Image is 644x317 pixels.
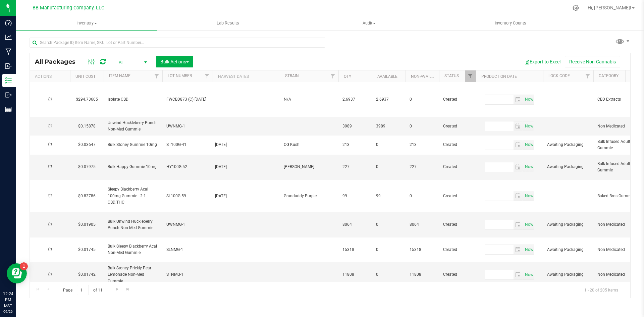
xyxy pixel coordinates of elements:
[547,221,589,228] span: Awaiting Packaging
[410,96,435,103] span: 0
[523,95,535,104] span: Set Current date
[108,265,158,284] span: Bulk Stoney Prickly Pear Lemonade Non-Med Gummie
[215,142,278,148] div: Value 1: 2024-11-19
[588,5,631,10] span: Hi, [PERSON_NAME]!
[548,73,570,78] a: Lock Code
[523,121,534,131] span: select
[547,164,589,170] span: Awaiting Packaging
[342,164,368,170] span: 227
[523,191,534,201] span: select
[160,59,189,64] span: Bulk Actions
[376,271,401,278] span: 0
[327,70,338,82] a: Filter
[443,96,472,103] span: Created
[514,220,523,229] span: select
[108,164,158,170] span: Bulk Happy Gummie 10mg-
[5,19,12,26] inline-svg: Dashboard
[5,92,12,98] inline-svg: Outbound
[514,121,523,131] span: select
[299,20,439,26] span: Audit
[523,220,534,229] span: select
[514,162,523,172] span: select
[123,285,133,294] a: Go to the last page
[108,96,158,103] span: Isolate CBD
[5,34,12,41] inline-svg: Analytics
[284,142,334,148] span: OG Kush
[70,237,104,263] td: $0.01745
[108,218,158,231] span: Bulk Unwind Huckleberry Punch Non-Med Gummie
[344,74,351,79] a: Qty
[547,247,589,253] span: Awaiting Packaging
[523,140,535,150] span: Set Current date
[215,164,278,170] div: Value 1: 2024-11-19
[157,16,299,30] a: Lab Results
[376,221,401,228] span: 0
[20,262,28,270] iframe: Resource center unread badge
[582,70,593,82] a: Filter
[168,73,192,78] a: Lot Number
[377,74,397,79] a: Available
[376,193,401,199] span: 99
[443,221,472,228] span: Created
[514,270,523,279] span: select
[70,117,104,136] td: $0.15878
[572,5,580,11] div: Manage settings
[486,20,535,26] span: Inventory Counts
[166,142,209,148] span: ST100G-41
[70,82,104,117] td: $294.73605
[443,271,472,278] span: Created
[481,74,517,79] a: Production Date
[30,38,325,48] input: Search Package ID, Item Name, SKU, Lot or Part Number...
[108,142,158,148] span: Bulk Stoney Gummie 10mg
[7,263,27,283] iframe: Resource center
[440,16,581,30] a: Inventory Counts
[213,70,280,82] th: Harvest Dates
[35,58,82,65] span: All Packages
[166,123,209,129] span: UWNMG-1
[108,243,158,256] span: Bulk Sleepy Blackberry Acai Non-Med Gummie
[342,193,368,199] span: 99
[376,123,401,129] span: 3989
[523,162,535,172] span: Set Current date
[77,285,89,295] input: 1
[520,56,565,67] button: Export to Excel
[410,221,435,228] span: 8064
[166,271,209,278] span: STNMG-1
[285,73,299,78] a: Strain
[151,70,162,82] a: Filter
[5,63,12,69] inline-svg: Inbound
[166,221,209,228] span: UWNMG-1
[579,285,624,295] span: 1 - 20 of 205 items
[523,191,535,201] span: Set Current date
[514,191,523,201] span: select
[284,96,334,103] span: N/A
[215,193,278,199] div: Value 1: 2024-09-25
[70,212,104,237] td: $0.01905
[5,48,12,55] inline-svg: Manufacturing
[523,121,535,131] span: Set Current date
[284,164,334,170] span: [PERSON_NAME]
[166,247,209,253] span: SLNMG-1
[112,285,122,294] a: Go to the next page
[410,123,435,129] span: 0
[523,140,534,150] span: select
[57,285,108,295] span: Page of 11
[342,123,368,129] span: 3989
[166,96,209,103] span: FWCBD873 (C) [DATE]
[410,193,435,199] span: 0
[16,20,157,26] span: Inventory
[376,142,401,148] span: 0
[33,5,104,11] span: BB Manufacturing Company, LLC
[5,77,12,84] inline-svg: Inventory
[443,193,472,199] span: Created
[376,247,401,253] span: 0
[514,245,523,254] span: select
[599,73,619,78] a: Category
[523,95,534,104] span: select
[35,74,67,79] div: Actions
[523,162,534,172] span: select
[70,136,104,154] td: $0.03647
[70,180,104,212] td: $0.83786
[299,16,440,30] a: Audit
